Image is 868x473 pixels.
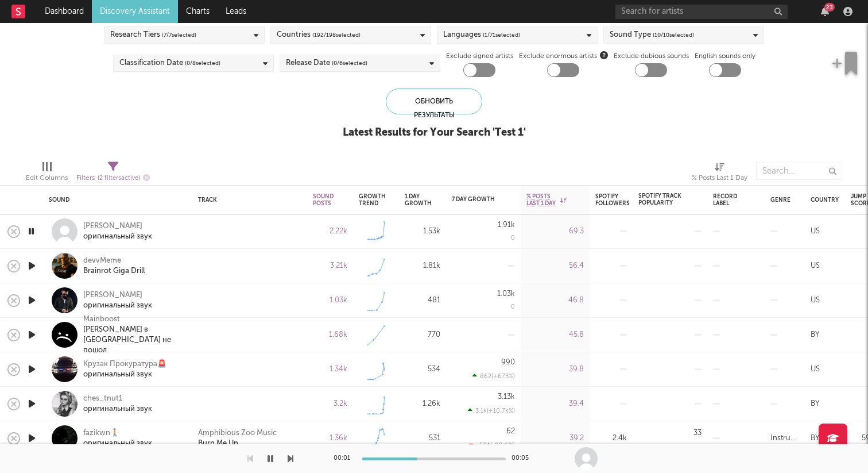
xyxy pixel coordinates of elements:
[83,370,166,380] div: оригинальный звук
[83,359,166,370] div: Крузак Прокуратура🚨
[756,163,842,180] input: Search...
[405,432,440,445] div: 531
[614,49,689,63] label: Exclude dubious sounds
[526,397,584,411] div: 39.4
[313,328,347,342] div: 1.68k
[198,428,277,439] a: Amphibious Zoo Music
[83,394,152,414] a: ches_tnut1оригинальный звук
[811,363,820,376] div: US
[811,225,820,239] div: US
[811,397,819,411] div: BY
[198,439,238,449] div: Burn Me Up
[811,328,819,342] div: BY
[452,196,498,203] div: 7 Day Growth
[811,259,820,273] div: US
[511,452,534,466] div: 00:05
[313,397,347,411] div: 3.2k
[824,3,835,11] div: 23
[110,28,196,42] div: Research Tiers
[83,290,152,301] div: [PERSON_NAME]
[83,221,152,232] div: [PERSON_NAME]
[526,432,584,445] div: 39.2
[313,294,347,307] div: 1.03k
[600,49,608,60] button: Exclude enormous artists
[76,157,150,190] div: Filters(2 filters active)
[286,56,367,70] div: Release Date
[610,28,694,42] div: Sound Type
[526,225,584,239] div: 69.3
[498,393,515,401] div: 3.13k
[83,232,152,242] div: оригинальный звук
[83,301,152,311] div: оригинальный звук
[343,126,526,140] div: Latest Results for Your Search ' Test 1 '
[332,56,367,70] span: ( 0 / 6 selected)
[405,363,440,376] div: 534
[83,404,152,414] div: оригинальный звук
[83,221,152,242] a: [PERSON_NAME]оригинальный звук
[511,304,515,310] div: 0
[98,175,140,182] span: ( 2 filters active)
[83,394,152,404] div: ches_tnut1
[501,359,515,366] div: 990
[695,49,755,63] label: English sounds only
[313,225,347,239] div: 2.22k
[119,56,220,70] div: Classification Date
[811,197,839,203] div: Country
[595,432,627,445] div: 2.4k
[83,314,184,356] a: Mainboost[PERSON_NAME] в [GEOGRAPHIC_DATA] не пошол
[595,193,630,207] div: Spotify Followers
[811,294,820,307] div: US
[770,432,799,445] div: Instrumental
[76,171,150,186] div: Filters
[443,28,520,42] div: Languages
[713,193,742,207] div: Record Label
[526,328,584,342] div: 45.8
[811,432,819,445] div: BY
[386,89,482,114] div: Обновить результаты
[405,225,440,239] div: 1.53k
[405,397,440,411] div: 1.26k
[313,363,347,376] div: 1.34k
[26,157,68,190] div: Edit Columns
[83,428,152,449] a: fazikwn🚶🏻оригинальный звук
[313,259,347,273] div: 3.21k
[405,328,440,342] div: 770
[185,56,220,70] span: ( 0 / 8 selected)
[359,193,387,207] div: Growth Trend
[83,439,152,449] div: оригинальный звук
[469,441,515,449] div: -534 ( -89.6 % )
[821,7,829,16] button: 23
[693,429,702,437] div: 33
[638,193,684,206] div: Spotify Track Popularity
[312,28,361,42] span: ( 192 / 198 selected)
[506,428,515,435] div: 62
[526,259,584,273] div: 56.4
[405,193,432,207] div: 1 Day Growth
[83,256,145,266] div: devvMeme
[511,235,515,241] div: 0
[26,171,68,185] div: Edit Columns
[526,193,557,207] span: % Posts Last 1 Day
[472,372,515,380] div: 862 ( +673 % )
[692,171,747,185] div: % Posts Last 1 Day
[83,314,184,325] div: Mainboost
[313,432,347,445] div: 1.36k
[498,221,515,229] div: 1.91k
[83,290,152,311] a: [PERSON_NAME]оригинальный звук
[405,294,440,307] div: 481
[770,197,790,203] div: Genre
[83,325,184,356] div: [PERSON_NAME] в [GEOGRAPHIC_DATA] не пошол
[49,197,181,203] div: Sound
[277,28,361,42] div: Countries
[468,407,515,414] div: 3.1k ( +10.7k % )
[405,259,440,273] div: 1.81k
[692,157,747,190] div: % Posts Last 1 Day
[334,452,356,466] div: 00:01
[526,363,584,376] div: 39.8
[497,290,515,298] div: 1.03k
[446,49,513,63] label: Exclude signed artists
[83,428,152,439] div: fazikwn🚶🏻
[83,266,145,276] div: Brainrot Giga Drill
[483,28,520,42] span: ( 1 / 71 selected)
[198,197,296,203] div: Track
